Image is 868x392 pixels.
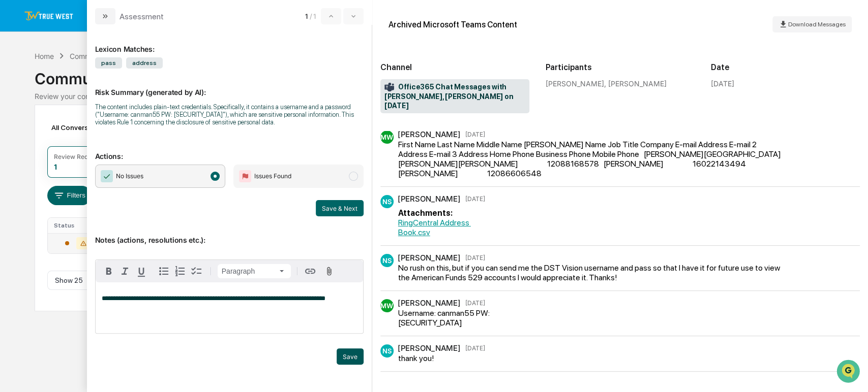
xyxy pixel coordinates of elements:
div: [PERSON_NAME] [398,343,461,353]
div: All Conversations [47,119,124,136]
span: Pylon [101,224,123,232]
button: Save & Next [316,200,364,216]
div: Communications Archive [35,61,833,88]
div: [DATE] [711,79,734,88]
button: Underline [133,263,149,279]
h2: Date [711,62,860,72]
time: Friday, October 10, 2025 at 4:27:50 PM [465,195,485,203]
button: See all [158,111,185,123]
div: 🗄️ [74,181,82,189]
span: / 1 [309,12,318,20]
div: [PERSON_NAME] [398,253,461,263]
p: Risk Summary (generated by AI): [95,76,364,96]
a: Powered byPylon [72,224,123,232]
img: Checkmark [101,170,113,182]
p: Actions: [95,140,364,160]
div: thank you! [398,353,482,363]
div: Start new chat [35,78,167,88]
span: pass [95,57,122,69]
a: RingCentral Address Book.csv [398,218,471,237]
div: MW [380,299,394,312]
div: Home [35,52,54,60]
p: Notes (actions, resolutions etc.): [95,223,364,244]
span: [PERSON_NAME] [32,138,82,146]
span: No Issues [116,171,143,181]
time: Friday, October 10, 2025 at 4:59:34 PM [465,299,485,307]
div: Attachments: [398,208,496,218]
div: [PERSON_NAME] [398,194,461,204]
div: NS [380,195,394,208]
time: Friday, October 10, 2025 at 4:21:14 PM [465,130,485,138]
div: Review your communication records across channels [35,92,833,101]
button: Italic [117,263,133,279]
button: Block type [218,264,291,278]
div: NS [380,254,394,267]
time: Friday, October 10, 2025 at 4:59:39 PM [465,344,485,352]
div: NS [380,344,394,357]
span: Attestations [84,180,126,190]
button: Bold [101,263,117,279]
h2: Participants [546,62,695,72]
div: Past conversations [10,113,68,121]
div: Review Required [54,153,103,160]
span: Office365 Chat Messages with [PERSON_NAME], [PERSON_NAME] on [DATE] [384,82,525,111]
div: Lexicon Matches: [95,32,364,53]
span: Data Lookup [20,200,64,210]
button: Filters [47,186,92,205]
div: [PERSON_NAME] [398,129,461,139]
span: address [126,57,163,69]
div: No rush on this, but if you can send me the DST Vision username and pass so that I have it for fu... [398,263,782,282]
img: Cameron Burns [10,128,26,145]
div: 1 [54,162,57,171]
div: Username: canman55 PW: [SECURITY_DATA] [398,308,538,328]
div: The content includes plain-text credentials. Specifically, it contains a username and a password ... [95,103,364,126]
div: MW [380,130,394,144]
div: 🔎 [10,201,18,209]
a: 🖐️Preclearance [6,176,70,194]
span: [DATE] [90,138,111,146]
span: 1 [305,12,308,20]
img: logo [24,11,73,21]
div: Communications Archive [70,52,152,60]
button: Save [337,348,364,365]
a: 🔎Data Lookup [6,195,68,214]
div: Archived Microsoft Teams Content [388,20,517,29]
p: How can we help? [10,21,185,38]
div: First Name Last Name Middle Name [PERSON_NAME] Name Job Title Company E-mail Address E-mail 2 Add... [398,140,782,178]
img: 1746055101610-c473b297-6a78-478c-a979-82029cc54cd1 [20,139,28,147]
button: Download Messages [772,16,852,32]
span: Issues Found [254,171,291,181]
button: Attach files [320,265,338,278]
time: Friday, October 10, 2025 at 4:58:37 PM [465,254,485,262]
div: [PERSON_NAME] [398,298,461,308]
img: 1746055101610-c473b297-6a78-478c-a979-82029cc54cd1 [10,78,28,96]
div: [PERSON_NAME], [PERSON_NAME] [546,79,695,88]
span: • [84,138,88,146]
span: Download Messages [788,21,846,28]
span: Preclearance [20,180,66,190]
div: Assessment [119,12,164,21]
button: Start new chat [173,81,185,93]
img: Flag [239,170,251,182]
iframe: Open customer support [835,358,863,386]
h2: Channel [380,62,529,72]
div: We're available if you need us! [35,88,129,96]
a: 🗄️Attestations [70,176,130,194]
th: Status [48,218,108,233]
div: 🖐️ [10,181,18,189]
